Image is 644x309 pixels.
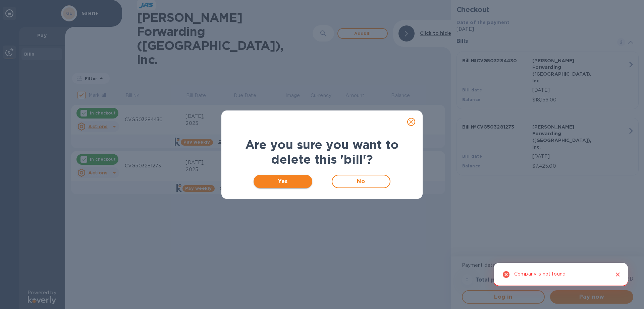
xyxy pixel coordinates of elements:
button: Yes [254,175,312,188]
div: Company is not found [514,268,566,281]
button: Close [613,270,622,279]
button: close [403,114,419,130]
b: Are you sure you want to delete this 'bill'? [245,137,399,167]
span: Yes [259,177,307,185]
button: No [332,175,390,188]
span: No [338,177,384,185]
